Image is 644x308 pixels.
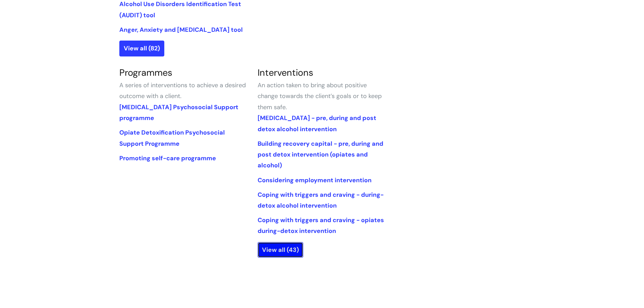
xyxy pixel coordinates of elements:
[258,140,383,170] a: Building recovery capital - pre, during and post detox intervention (opiates and alcohol)
[258,176,372,184] a: Considering employment intervention
[258,114,376,133] a: [MEDICAL_DATA] - pre, during and post detox alcohol intervention
[119,128,225,147] a: Opiate Detoxification Psychosocial Support Programme
[119,103,238,122] a: [MEDICAL_DATA] Psychosocial Support programme
[258,216,384,235] a: Coping with triggers and craving - opiates during-detox intervention
[119,67,172,78] a: Programmes
[258,67,313,78] a: Interventions
[119,154,216,162] a: Promoting self-care programme
[119,81,246,100] span: A series of interventions to achieve a desired outcome with a client.
[258,81,382,111] span: An action taken to bring about positive change towards the client’s goals or to keep them safe.
[119,41,164,56] a: View all (82)
[258,242,303,258] a: View all (43)
[258,191,384,210] a: Coping with triggers and craving - during-detox alcohol intervention
[119,26,243,34] a: Anger, Anxiety and [MEDICAL_DATA] tool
